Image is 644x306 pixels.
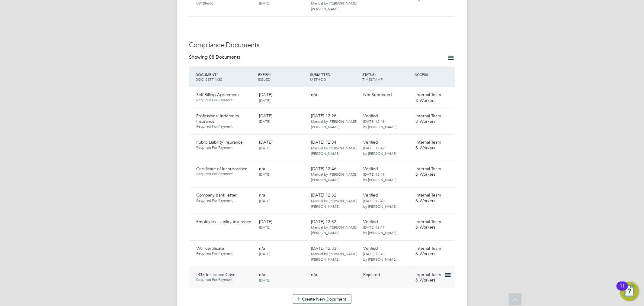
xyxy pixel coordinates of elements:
[259,113,272,119] span: [DATE]
[363,198,397,209] span: [DATE] 12:48 by [PERSON_NAME].
[259,145,270,150] span: [DATE]
[363,246,378,251] span: Verified
[259,98,270,103] span: [DATE]
[363,172,397,182] span: [DATE] 12:49 by [PERSON_NAME].
[311,92,317,97] span: n/a
[363,225,397,235] span: [DATE] 12:47 by [PERSON_NAME].
[311,139,357,156] span: [DATE] 12:34
[217,72,218,77] span: /
[311,145,357,156] span: Manual by [PERSON_NAME] [PERSON_NAME].
[309,69,361,85] div: SUBMITTED
[259,278,270,282] span: [DATE]
[259,219,272,224] span: [DATE]
[363,145,397,156] span: [DATE] 12:49 by [PERSON_NAME].
[311,113,357,129] span: [DATE] 12:28
[259,92,272,97] span: [DATE]
[311,192,357,209] span: [DATE] 12:32
[189,54,242,60] div: Showing
[197,219,252,224] span: Employers Liability Insurance
[259,139,272,145] span: [DATE]
[363,119,397,129] span: [DATE] 12:48 by [PERSON_NAME].
[197,1,214,5] span: U8108660
[197,171,254,176] span: Required For Payment
[209,54,241,60] span: 08 Documents
[259,166,265,171] span: n/a
[362,77,383,82] span: TIMESTAMP
[197,277,254,282] span: Required For Payment
[196,77,223,82] span: DOC. SETTINGS
[293,294,351,304] button: Create New Document
[311,272,317,277] span: n/a
[415,139,441,150] span: Internal Team & Workers
[259,119,270,124] span: [DATE]
[620,286,625,294] div: 11
[197,251,254,256] span: Required For Payment
[259,251,270,256] span: [DATE]
[259,246,265,251] span: n/a
[259,272,265,277] span: n/a
[197,98,254,103] span: Required For Payment
[363,272,380,277] span: Rejected
[363,166,378,171] span: Verified
[415,92,441,103] span: Internal Team & Workers
[270,72,271,77] span: /
[415,246,441,256] span: Internal Team & Workers
[363,139,378,145] span: Verified
[415,192,441,203] span: Internal Team & Workers
[197,198,254,203] span: Required For Payment
[259,1,270,5] span: [DATE]
[194,69,257,85] div: DOCUMENT
[259,225,270,229] span: [DATE]
[363,251,397,262] span: [DATE] 12:45 by [PERSON_NAME].
[375,72,376,77] span: /
[197,272,237,277] span: IR35 Insurance Cover
[197,113,239,124] span: Professional Indemnity Insurance
[311,119,357,129] span: Manual by [PERSON_NAME] [PERSON_NAME].
[259,192,265,198] span: n/a
[310,77,326,82] span: METHOD
[189,41,455,50] h3: Compliance Documents
[415,219,441,230] span: Internal Team & Workers
[413,69,455,80] div: ACCESS
[363,192,378,198] span: Verified
[258,77,271,82] span: ISSUED
[331,72,332,77] span: /
[311,251,357,262] span: Manual by [PERSON_NAME] [PERSON_NAME].
[197,139,243,145] span: Public Liability Insurance
[197,124,254,129] span: Required For Payment
[197,166,248,171] span: Certificate of Incorporation
[259,172,270,177] span: [DATE]
[415,166,441,177] span: Internal Team & Workers
[415,113,441,124] span: Internal Team & Workers
[311,225,357,235] span: Manual by [PERSON_NAME] [PERSON_NAME].
[311,172,357,182] span: Manual by [PERSON_NAME] [PERSON_NAME].
[311,166,357,182] span: [DATE] 12:46
[311,198,357,209] span: Manual by [PERSON_NAME] [PERSON_NAME].
[197,192,237,198] span: Company bank letter
[311,219,357,235] span: [DATE] 12:32
[197,92,239,97] span: Self Billing Agreement
[363,92,392,97] span: Not Submitted
[259,198,270,203] span: [DATE]
[363,113,378,119] span: Verified
[311,246,357,262] span: [DATE] 12:33
[197,246,224,251] span: VAT certificate
[415,272,441,283] span: Internal Team & Workers
[257,69,309,85] div: EXPIRY
[363,219,378,224] span: Verified
[197,145,254,150] span: Required For Payment
[361,69,413,85] div: STATUS
[311,1,357,11] span: Manual by [PERSON_NAME] [PERSON_NAME].
[620,282,639,301] button: Open Resource Center, 11 new notifications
